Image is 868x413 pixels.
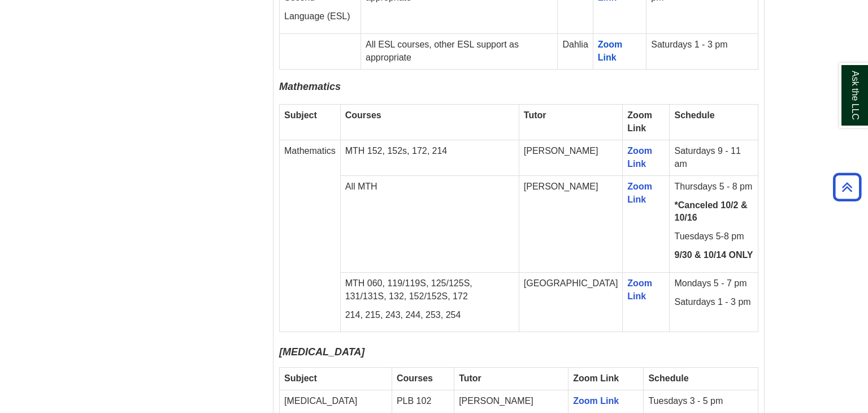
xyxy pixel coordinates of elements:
p: Tuesdays 5-8 pm [674,230,753,243]
strong: Tutor [524,110,546,120]
a: Zoom Link [627,182,652,204]
td: [GEOGRAPHIC_DATA] [519,272,623,332]
p: Saturdays 1 - 3 pm [651,38,753,51]
a: Zoom Link [627,146,652,169]
p: MTH 060, 119/119S, 125/125S, 131/131S, 132, 152/152S, 172 [345,277,514,303]
p: Mondays 5 - 7 pm [674,277,753,290]
strong: Courses [345,110,381,120]
a: Back to Top [829,179,865,195]
strong: Courses [397,373,433,383]
td: All ESL courses, other ESL support as appropriate [361,34,557,70]
td: Dahlia [558,34,593,70]
p: Saturdays 1 - 3 pm [674,296,753,309]
p: PLB 102 [397,395,449,408]
td: [PERSON_NAME] [519,175,623,272]
strong: Zoom Link [627,110,652,133]
strong: 9/30 & 10/14 ONLY [674,250,753,260]
strong: Subject [284,373,317,383]
td: Saturdays 9 - 11 am [670,140,758,176]
p: All MTH [345,180,514,193]
a: Zoom Link [598,40,625,62]
strong: Schedule [674,110,714,120]
i: [MEDICAL_DATA] [279,346,364,358]
a: Zoom Link [627,278,652,301]
p: Tuesdays 3 - 5 pm [648,395,753,408]
strong: Tutor [459,373,481,383]
td: MTH 152, 152s, 172, 214 [340,140,519,176]
p: Thursdays 5 - 8 pm [674,180,753,193]
strong: Subject [284,110,317,120]
a: Zoom Link [573,396,619,406]
p: Language (ESL) [284,10,356,23]
strong: Schedule [648,373,688,383]
p: 214, 215, 243, 244, 253, 254 [345,309,514,322]
td: [PERSON_NAME] [519,140,623,176]
td: Mathematics [280,140,341,332]
strong: *Canceled 10/2 & 10/16 [674,200,747,223]
strong: Zoom Link [573,373,619,383]
span: Mathematics [279,81,341,92]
